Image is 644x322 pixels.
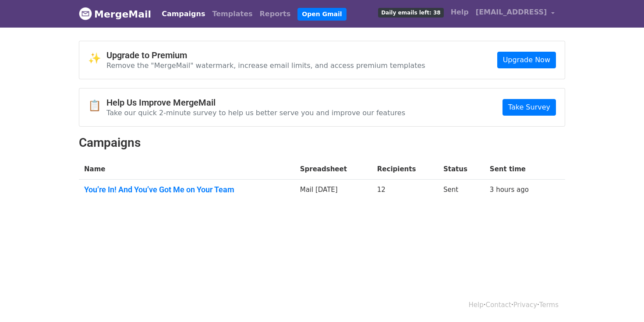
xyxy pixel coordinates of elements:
th: Name [79,159,295,180]
a: Contact [486,301,511,309]
a: Terms [539,301,559,309]
h4: Upgrade to Premium [106,50,425,60]
th: Spreadsheet [295,159,372,180]
a: Take Survey [502,99,556,116]
a: You’re In! And You’ve Got Me on Your Team [84,185,290,195]
a: Open Gmail [297,8,346,21]
a: [EMAIL_ADDRESS] [472,4,558,24]
th: Sent time [485,159,551,180]
a: Help [469,301,484,309]
a: Daily emails left: 38 [375,4,447,21]
p: Take our quick 2-minute survey to help us better serve you and improve our features [106,108,405,117]
a: Privacy [513,301,537,309]
img: MergeMail logo [79,7,92,20]
a: Upgrade Now [497,52,556,68]
th: Status [438,159,485,180]
p: Remove the "MergeMail" watermark, increase email limits, and access premium templates [106,61,425,70]
a: Campaigns [158,5,209,23]
span: Daily emails left: 38 [378,8,443,18]
h4: Help Us Improve MergeMail [106,97,405,108]
td: Mail [DATE] [295,180,372,203]
th: Recipients [372,159,438,180]
span: 📋 [88,99,106,112]
a: Help [447,4,472,21]
h2: Campaigns [79,135,565,150]
td: Sent [438,180,485,203]
span: [EMAIL_ADDRESS] [476,7,547,18]
a: Reports [256,5,294,23]
a: Templates [209,5,256,23]
td: 12 [372,180,438,203]
a: MergeMail [79,5,151,23]
a: 3 hours ago [490,186,529,194]
span: ✨ [88,52,106,65]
